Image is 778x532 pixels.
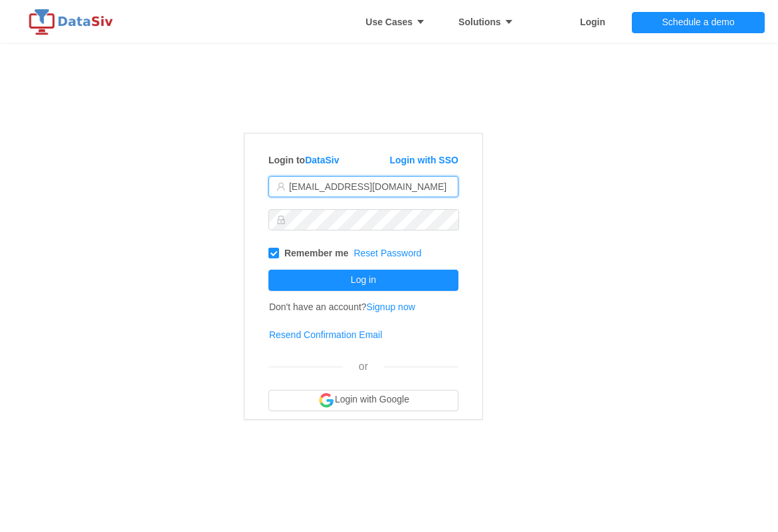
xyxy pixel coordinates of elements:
[353,248,421,258] a: Reset Password
[268,390,458,411] button: Login with Google
[268,270,458,291] button: Log in
[580,2,605,42] a: Login
[268,155,340,165] strong: Login to
[268,293,416,321] td: Don't have an account?
[27,9,120,35] img: logo
[501,17,514,27] i: icon: caret-down
[390,155,458,165] a: Login with SSO
[359,361,368,372] span: or
[268,176,458,197] input: Email
[305,155,339,165] a: DataSiv
[458,17,520,27] strong: Solutions
[269,329,382,340] a: Resend Confirmation Email
[284,248,349,258] strong: Remember me
[276,215,286,224] i: icon: lock
[365,17,432,27] strong: Use Cases
[413,17,425,27] i: icon: caret-down
[632,12,765,33] button: Schedule a demo
[276,182,286,191] i: icon: user
[367,302,415,312] a: Signup now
